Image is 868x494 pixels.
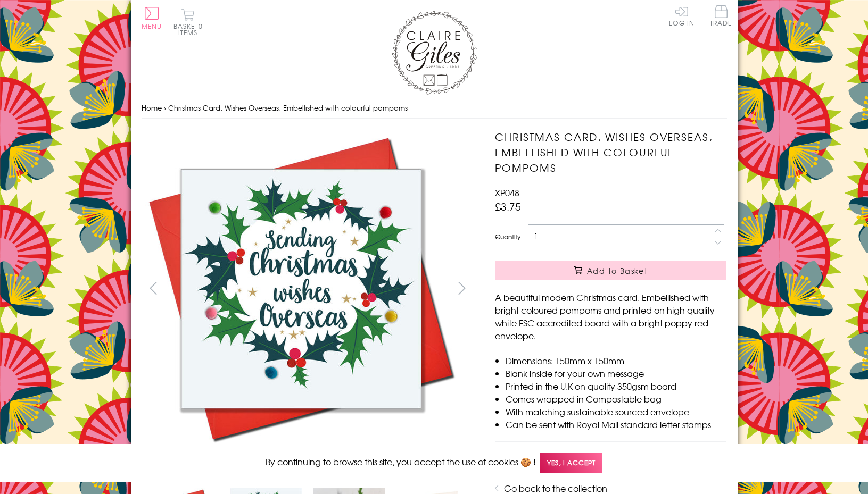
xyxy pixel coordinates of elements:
[506,354,726,367] li: Dimensions: 150mm x 150mm
[506,418,726,431] li: Can be sent with Royal Mail standard letter stamps
[710,5,732,28] a: Trade
[495,232,520,241] label: Quantity
[392,11,477,95] img: Claire Giles Greetings Cards
[178,21,203,37] span: 0 items
[506,392,726,405] li: Comes wrapped in Compostable bag
[142,7,162,29] button: Menu
[506,405,726,418] li: With matching sustainable sourced envelope
[669,5,695,26] a: Log In
[506,380,726,392] li: Printed in the U.K on quality 350gsm board
[142,276,166,300] button: prev
[587,265,648,276] span: Add to Basket
[450,276,474,300] button: next
[495,129,726,175] h1: Christmas Card, Wishes Overseas, Embellished with colourful pompoms
[506,367,726,380] li: Blank inside for your own message
[495,186,519,199] span: XP048
[540,453,602,473] span: Yes, I accept
[495,291,726,342] p: A beautiful modern Christmas card. Embellished with bright coloured pompoms and printed on high q...
[142,103,162,113] a: Home
[142,97,727,119] nav: breadcrumbs
[142,21,162,31] span: Menu
[495,261,726,280] button: Add to Basket
[710,5,732,26] span: Trade
[495,199,521,214] span: £3.75
[173,9,203,36] button: Basket0 items
[141,129,460,448] img: Christmas Card, Wishes Overseas, Embellished with colourful pompoms
[168,103,408,113] span: Christmas Card, Wishes Overseas, Embellished with colourful pompoms
[474,129,793,447] img: Christmas Card, Wishes Overseas, Embellished with colourful pompoms
[164,103,166,113] span: ›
